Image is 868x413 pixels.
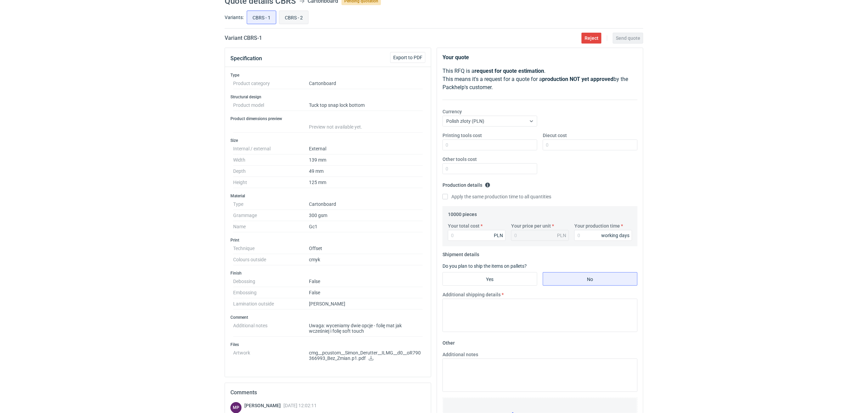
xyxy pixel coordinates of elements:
[446,118,484,124] span: Polish złoty (PLN)
[448,222,480,229] label: Your total cost
[233,177,309,188] dt: Height
[442,337,455,346] legend: Other
[230,342,426,347] h3: Files
[309,320,423,337] dd: Uwaga: wyceniamy dwie opcje - folię mat jak wcześniej i folię soft touch
[230,138,426,143] h3: Size
[230,389,426,397] h2: Comments
[581,33,602,44] button: Reject
[233,298,309,310] dt: Lamination outside
[511,222,551,229] label: Your price per unit
[309,254,423,265] dd: cmyk
[448,209,477,217] legend: 10000 pieces
[309,100,423,111] dd: Tuck top snap lock bottom
[279,11,309,24] label: CBRS - 2
[474,68,544,74] strong: request for quote estimation
[309,177,423,188] dd: 125 mm
[283,403,317,408] span: [DATE] 12:02:11
[230,116,426,121] h3: Product dimensions preview
[233,243,309,254] dt: Technique
[442,272,537,286] label: Yes
[442,54,469,61] strong: Your quote
[542,76,613,82] strong: production NOT yet approved
[309,298,423,310] dd: [PERSON_NAME]
[233,276,309,287] dt: Debossing
[613,33,643,44] button: Send quote
[309,276,423,287] dd: False
[309,199,423,210] dd: Cartonboard
[442,139,537,150] input: 0
[442,163,537,174] input: 0
[309,287,423,298] dd: False
[233,100,309,111] dt: Product model
[233,166,309,177] dt: Depth
[442,67,638,92] p: This RFQ is a . This means it's a request for a quote for a by the Packhelp's customer.
[393,55,422,60] span: Export to PDF
[233,199,309,210] dt: Type
[574,222,620,229] label: Your production time
[230,237,426,243] h3: Print
[230,94,426,100] h3: Structural design
[233,78,309,89] dt: Product category
[233,287,309,298] dt: Embossing
[247,11,276,24] label: CBRS - 1
[442,156,477,163] label: Other tools cost
[442,291,501,298] label: Additional shipping details
[309,124,362,130] span: Preview not available yet.
[442,249,479,257] legend: Shipment details
[230,315,426,320] h3: Comment
[442,132,482,139] label: Printing tools cost
[442,263,527,269] label: Do you plan to ship the items on pallets?
[543,132,567,139] label: Diecut cost
[225,14,244,21] label: Variants:
[233,154,309,166] dt: Width
[442,108,462,115] label: Currency
[585,36,598,40] span: Reject
[442,193,551,200] label: Apply the same production time to all quantities
[601,232,629,239] div: working days
[230,270,426,276] h3: Finish
[225,34,262,42] h2: Variant CBRS - 1
[230,72,426,78] h3: Type
[244,403,283,408] span: [PERSON_NAME]
[543,139,638,150] input: 0
[309,221,423,232] dd: Gc1
[574,230,632,241] input: 0
[448,230,506,241] input: 0
[309,243,423,254] dd: Offset
[233,254,309,265] dt: Colours outside
[233,347,309,366] dt: Artwork
[309,78,423,89] dd: Cartonboard
[309,154,423,166] dd: 139 mm
[233,221,309,232] dt: Name
[230,50,262,67] button: Specification
[230,193,426,199] h3: Material
[309,350,423,362] p: cmg__pcustom__Simon_Derutter__ILMG__d0__oR790366993_Bez_Zmian.p1.pdf
[309,143,423,154] dd: External
[616,36,640,40] span: Send quote
[390,52,426,63] button: Export to PDF
[494,232,503,239] div: PLN
[557,232,566,239] div: PLN
[442,351,478,358] label: Additional notes
[442,180,490,188] legend: Production details
[233,143,309,154] dt: Internal / external
[309,166,423,177] dd: 49 mm
[233,320,309,337] dt: Additional notes
[309,210,423,221] dd: 300 gsm
[543,272,638,286] label: No
[233,210,309,221] dt: Grammage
